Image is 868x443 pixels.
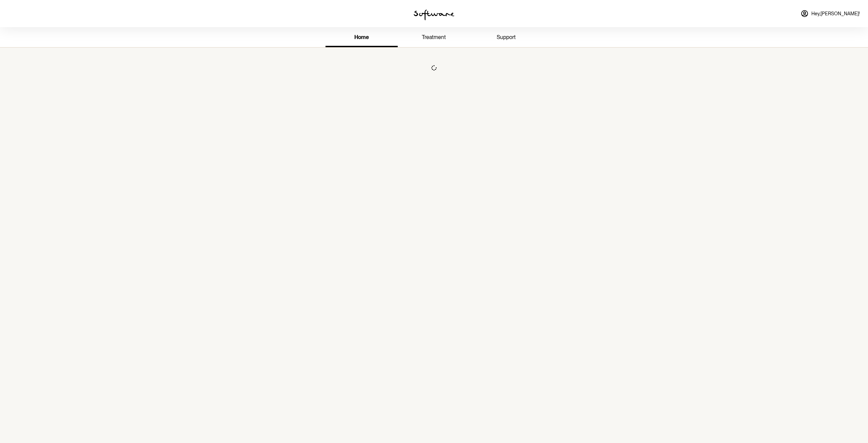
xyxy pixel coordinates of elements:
a: treatment [398,29,470,47]
a: support [470,29,542,47]
span: treatment [422,34,446,40]
span: Hey, [PERSON_NAME] ! [811,11,860,17]
a: Hey,[PERSON_NAME]! [796,5,864,22]
a: home [325,29,398,47]
img: software logo [414,10,454,20]
span: support [497,34,516,40]
span: home [354,34,369,40]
